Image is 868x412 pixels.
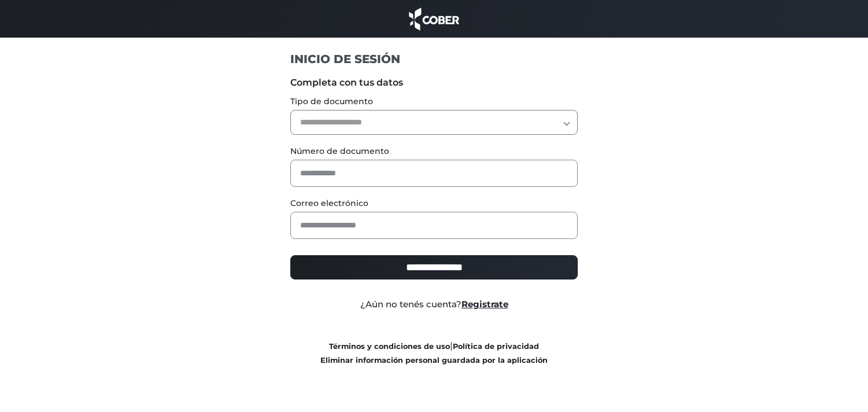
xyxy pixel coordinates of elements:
label: Correo electrónico [290,197,578,209]
a: Eliminar información personal guardada por la aplicación [320,356,548,365]
label: Número de documento [290,145,578,157]
div: ¿Aún no tenés cuenta? [282,298,586,311]
div: | [282,339,586,367]
label: Completa con tus datos [290,76,578,90]
label: Tipo de documento [290,95,578,108]
a: Registrate [461,299,508,310]
img: cober_marca.png [406,6,463,32]
a: Términos y condiciones de uso [329,342,450,351]
a: Política de privacidad [453,342,539,351]
h1: INICIO DE SESIÓN [290,51,578,67]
